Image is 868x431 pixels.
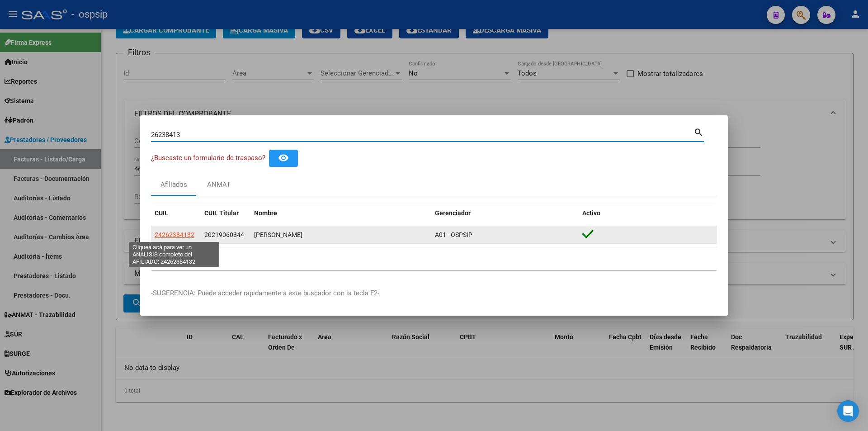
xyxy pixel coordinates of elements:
div: Afiliados [160,180,187,190]
span: Nombre [254,209,277,217]
datatable-header-cell: CUIL Titular [201,204,250,223]
datatable-header-cell: Gerenciador [431,204,579,223]
mat-icon: search [693,126,704,137]
span: 20219060344 [204,231,244,238]
span: A01 - OSPSIP [435,231,472,238]
div: [PERSON_NAME] [254,230,428,240]
div: ANMAT [207,180,231,190]
div: Open Intercom Messenger [837,400,859,422]
span: ¿Buscaste un formulario de traspaso? - [151,154,269,162]
span: 24262384132 [155,231,194,238]
datatable-header-cell: Activo [579,204,717,223]
span: CUIL Titular [204,209,239,217]
div: 1 total [151,247,717,270]
p: -SUGERENCIA: Puede acceder rapidamente a este buscador con la tecla F2- [151,288,717,298]
mat-icon: remove_red_eye [278,152,289,163]
span: CUIL [155,209,168,217]
datatable-header-cell: CUIL [151,204,201,223]
datatable-header-cell: Nombre [250,204,431,223]
span: Gerenciador [435,209,471,217]
span: Activo [582,209,600,217]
